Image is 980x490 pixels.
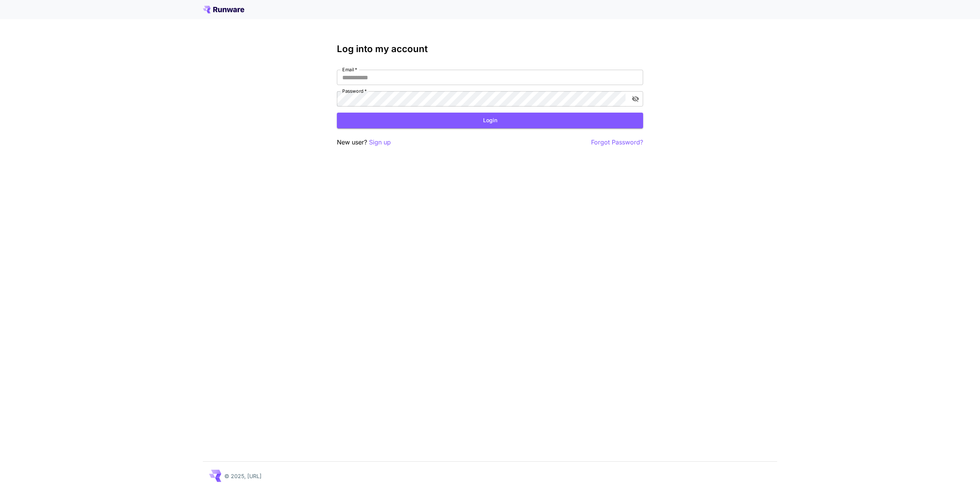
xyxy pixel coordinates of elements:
[342,66,357,73] label: Email
[224,472,261,480] p: © 2025, [URL]
[342,88,367,94] label: Password
[337,44,643,54] h3: Log into my account
[369,138,391,147] button: Sign up
[629,92,642,106] button: toggle password visibility
[337,138,391,147] p: New user?
[591,138,643,147] button: Forgot Password?
[337,113,643,128] button: Login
